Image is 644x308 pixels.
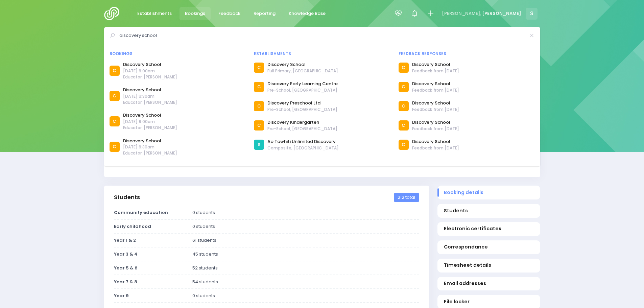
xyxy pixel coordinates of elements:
[110,51,246,57] div: Bookings
[444,189,533,196] span: Booking details
[114,292,129,299] strong: Year 9
[123,74,177,80] span: Educator: [PERSON_NAME]
[526,8,538,20] span: S
[267,61,338,68] a: Discovery School
[114,237,136,243] strong: Year 1 & 2
[114,279,137,285] strong: Year 7 & 8
[114,251,138,257] strong: Year 3 & 4
[412,61,459,68] a: Discovery School
[267,138,339,145] a: Ao Tawhiti Unlimited Discovery
[218,10,240,17] span: Feedback
[399,140,409,150] div: C
[267,87,338,93] span: Pre-School, [GEOGRAPHIC_DATA]
[399,51,535,57] div: Feedback responses
[267,68,338,74] span: Full Primary, [GEOGRAPHIC_DATA]
[188,251,423,258] div: 45 students
[188,223,423,230] div: 0 students
[412,119,459,126] a: Discovery School
[254,120,264,131] div: C
[123,112,177,119] a: Discovery School
[399,82,409,92] div: C
[399,63,409,73] div: C
[267,119,337,126] a: Discovery Kindergarten
[254,63,264,73] div: C
[114,209,168,216] strong: Community education
[188,292,423,299] div: 0 students
[412,100,459,106] a: Discovery School
[123,68,177,74] span: [DATE] 9:00am
[188,209,423,216] div: 0 students
[412,145,459,151] span: Feedback from [DATE]
[188,279,423,285] div: 54 students
[254,10,276,17] span: Reporting
[180,7,211,20] a: Bookings
[412,68,459,74] span: Feedback from [DATE]
[213,7,246,20] a: Feedback
[123,61,177,68] a: Discovery School
[444,243,533,251] span: Correspondance
[412,138,459,145] a: Discovery School
[104,7,123,20] img: Logo
[123,125,177,131] span: Educator: [PERSON_NAME]
[110,66,120,76] div: C
[412,106,459,113] span: Feedback from [DATE]
[185,10,205,17] span: Bookings
[123,99,177,105] span: Educator: [PERSON_NAME]
[444,207,533,214] span: Students
[137,10,172,17] span: Establishments
[248,7,281,20] a: Reporting
[399,120,409,131] div: C
[123,144,177,150] span: [DATE] 9:30am
[188,265,423,271] div: 52 students
[114,194,140,201] h3: Students
[114,223,151,230] strong: Early childhood
[267,100,337,106] a: Discovery Preschool Ltd
[123,93,177,99] span: [DATE] 9:30am
[119,30,525,41] input: Search for anything (like establishments, bookings, or feedback)
[123,138,177,144] a: Discovery School
[110,91,120,101] div: C
[444,225,533,232] span: Electronic certificates
[437,186,540,199] a: Booking details
[437,259,540,273] a: Timesheet details
[399,101,409,111] div: C
[254,51,390,57] div: Establishments
[437,277,540,291] a: Email addresses
[188,237,423,244] div: 61 students
[132,7,177,20] a: Establishments
[412,87,459,93] span: Feedback from [DATE]
[114,265,138,271] strong: Year 5 & 6
[267,80,338,87] a: Discovery Early Learning Centre
[444,298,533,305] span: File locker
[123,150,177,156] span: Educator: [PERSON_NAME]
[289,10,326,17] span: Knowledge Base
[444,280,533,287] span: Email addresses
[437,204,540,218] a: Students
[123,87,177,93] a: Discovery School
[412,80,459,87] a: Discovery School
[482,10,521,17] span: [PERSON_NAME]
[444,262,533,269] span: Timesheet details
[394,193,419,202] span: 212 total
[267,126,337,132] span: Pre-School, [GEOGRAPHIC_DATA]
[437,222,540,236] a: Electronic certificates
[412,126,459,132] span: Feedback from [DATE]
[254,82,264,92] div: C
[110,116,120,126] div: C
[110,142,120,152] div: C
[267,145,339,151] span: Composite, [GEOGRAPHIC_DATA]
[442,10,481,17] span: [PERSON_NAME],
[267,106,337,113] span: Pre-School, [GEOGRAPHIC_DATA]
[437,240,540,254] a: Correspondance
[254,140,264,150] div: S
[283,7,331,20] a: Knowledge Base
[123,119,177,125] span: [DATE] 9:00am
[254,101,264,111] div: C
